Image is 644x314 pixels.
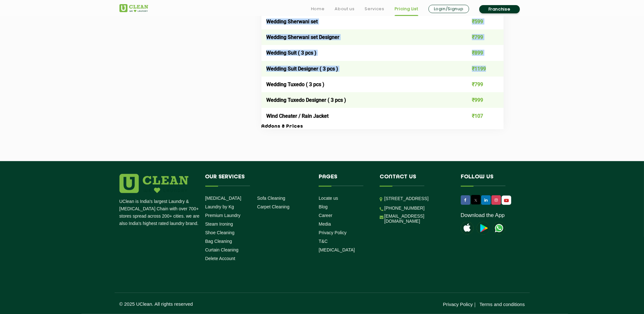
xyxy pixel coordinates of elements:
[205,256,235,261] a: Delete Account
[261,29,455,45] td: Wedding Sherwani set Designer
[335,5,354,13] a: About us
[257,196,285,201] a: Sofa Cleaning
[455,108,504,123] td: ₹107
[461,222,474,235] img: apple-icon.png
[119,4,148,12] img: UClean Laundry and Dry Cleaning
[455,14,504,29] td: ₹599
[261,108,455,123] td: Wind Cheater / Rain Jacket
[205,174,309,186] h4: Our Services
[119,198,201,227] p: UClean is India's largest Laundry & [MEDICAL_DATA] Chain with over 700+ stores spread across 200+...
[261,124,504,130] h3: Addons & Prices
[261,61,455,77] td: Wedding Suit Designer ( 3 pcs )
[205,213,241,218] a: Premium Laundry
[493,222,505,235] img: UClean Laundry and Dry Cleaning
[311,5,325,13] a: Home
[461,174,517,186] h4: Follow us
[502,197,511,204] img: UClean Laundry and Dry Cleaning
[428,5,469,13] a: Login/Signup
[205,230,235,235] a: Shoe Cleaning
[119,301,322,307] p: © 2025 UClean. All rights reserved
[319,174,370,186] h4: Pages
[395,5,418,13] a: Pricing List
[319,213,332,218] a: Career
[205,221,233,227] a: Steam Ironing
[261,77,455,92] td: Wedding Tuxedo ( 3 pcs )
[480,302,525,307] a: Terms and conditions
[319,230,346,235] a: Privacy Policy
[319,239,328,244] a: T&C
[455,61,504,77] td: ₹1199
[384,213,451,224] a: [EMAIL_ADDRESS][DOMAIN_NAME]
[477,222,489,235] img: playstoreicon.png
[455,29,504,45] td: ₹799
[443,302,473,307] a: Privacy Policy
[319,247,355,252] a: [MEDICAL_DATA]
[205,247,239,252] a: Curtain Cleaning
[119,174,188,193] img: logo.png
[319,221,331,227] a: Media
[319,204,328,209] a: Blog
[479,5,520,13] a: Franchise
[319,196,338,201] a: Locate us
[205,239,232,244] a: Bag Cleaning
[257,204,289,209] a: Carpet Cleaning
[380,174,451,186] h4: Contact us
[205,204,234,209] a: Laundry by Kg
[455,45,504,61] td: ₹899
[461,212,505,219] a: Download the App
[261,45,455,61] td: Wedding Suit ( 3 pcs )
[455,92,504,108] td: ₹999
[384,206,425,211] a: [PHONE_NUMBER]
[455,77,504,92] td: ₹799
[261,92,455,108] td: Wedding Tuxedo Designer ( 3 pcs )
[384,195,451,202] p: [STREET_ADDRESS]
[205,196,241,201] a: [MEDICAL_DATA]
[261,14,455,29] td: Wedding Sherwani set
[365,5,384,13] a: Services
